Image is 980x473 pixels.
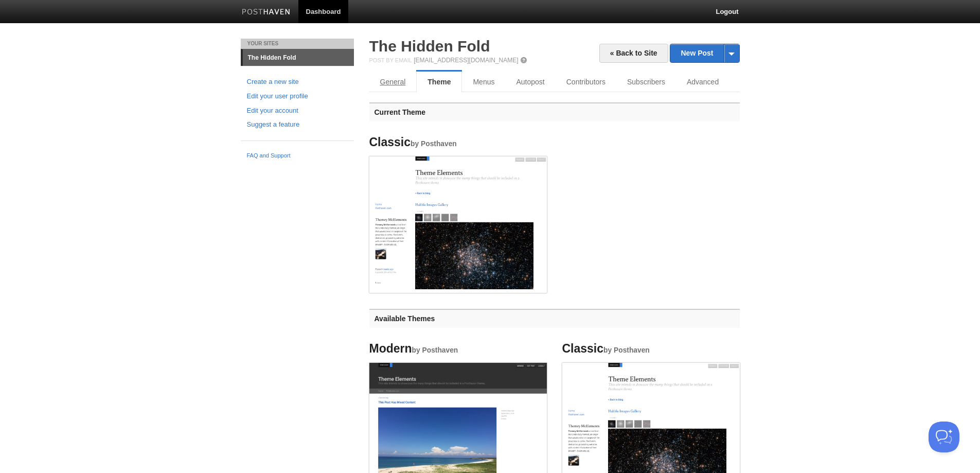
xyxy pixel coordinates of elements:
a: Autopost [505,72,555,92]
small: by Posthaven [603,346,650,354]
h3: Current Theme [369,102,740,121]
iframe: Help Scout Beacon - Open [929,422,959,452]
a: Advanced [676,72,729,92]
a: Subscribers [616,72,676,92]
small: by Posthaven [412,346,458,354]
a: The Hidden Fold [243,49,354,66]
img: Screenshot [369,156,547,290]
a: The Hidden Fold [369,38,490,55]
li: Your Sites [241,39,354,49]
h4: Classic [562,342,740,355]
span: Post by Email [369,57,412,63]
a: Edit your account [247,106,348,116]
a: [EMAIL_ADDRESS][DOMAIN_NAME] [414,57,518,64]
a: Edit your user profile [247,91,348,102]
a: Suggest a feature [247,119,348,130]
a: « Back to Site [599,44,668,63]
h3: Available Themes [369,309,740,328]
img: Posthaven-bar [242,9,291,16]
h4: Modern [369,342,547,355]
a: Theme [416,72,462,92]
a: Menus [462,72,505,92]
small: by Posthaven [411,140,457,148]
a: FAQ and Support [247,151,348,161]
a: General [369,72,417,92]
a: Contributors [556,72,616,92]
h4: Classic [369,136,547,149]
a: New Post [670,44,739,62]
a: Create a new site [247,77,348,87]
